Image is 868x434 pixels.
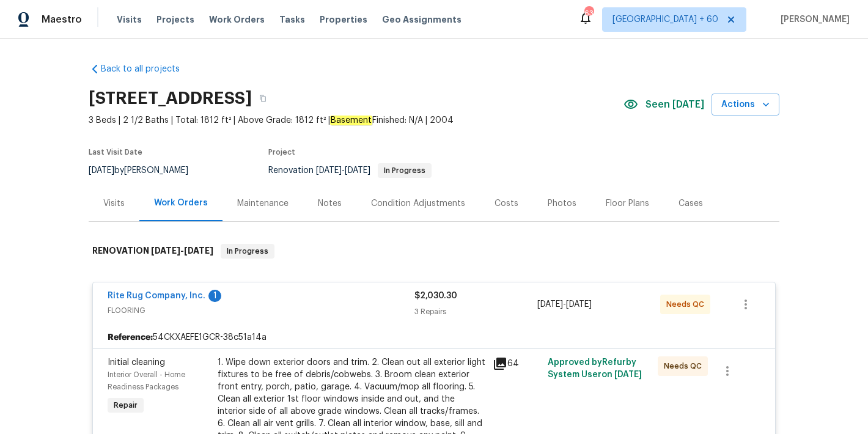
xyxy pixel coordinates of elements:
span: 3 Beds | 2 1/2 Baths | Total: 1812 ft² | Above Grade: 1812 ft² | Finished: N/A | 2004 [89,114,623,127]
span: Actions [721,97,770,112]
span: Repair [109,399,142,411]
div: Costs [495,197,518,210]
b: Reference: [108,331,153,344]
span: Needs QC [664,360,707,372]
span: Maestro [42,13,82,26]
div: 630 [584,7,593,20]
div: Cases [679,197,703,210]
span: - [316,166,370,175]
span: Renovation [268,166,432,175]
span: [DATE] [614,370,642,379]
div: 3 Repairs [414,306,537,318]
em: Basement [330,116,372,125]
span: Seen [DATE] [645,98,704,111]
span: Needs QC [666,298,709,311]
span: Geo Assignments [382,13,462,26]
div: Floor Plans [606,197,649,210]
h6: RENOVATION [92,244,213,259]
span: Interior Overall - Home Readiness Packages [108,371,185,391]
span: [DATE] [184,246,213,255]
a: Back to all projects [89,63,206,75]
div: Photos [548,197,576,210]
span: Approved by Refurby System User on [548,358,642,379]
span: [DATE] [316,166,342,175]
span: [DATE] [537,300,563,309]
div: Work Orders [154,197,208,209]
span: Tasks [279,15,305,24]
div: 1 [208,290,221,302]
button: Copy Address [252,87,274,109]
span: Work Orders [209,13,265,26]
span: Initial cleaning [108,358,165,367]
div: Condition Adjustments [371,197,465,210]
span: [DATE] [151,246,180,255]
span: FLOORING [108,304,414,317]
span: In Progress [379,167,430,174]
span: - [151,246,213,255]
span: [DATE] [89,166,114,175]
h2: [STREET_ADDRESS] [89,92,252,105]
div: by [PERSON_NAME] [89,163,203,178]
span: In Progress [222,245,273,257]
a: Rite Rug Company, Inc. [108,292,205,300]
div: 54CKXAEFE1GCR-38c51a14a [93,326,775,348]
div: Visits [103,197,125,210]
span: - [537,298,592,311]
span: [PERSON_NAME] [776,13,850,26]
div: RENOVATION [DATE]-[DATE]In Progress [89,232,779,271]
span: [GEOGRAPHIC_DATA] + 60 [612,13,718,26]
span: Project [268,149,295,156]
div: Notes [318,197,342,210]
span: [DATE] [566,300,592,309]
div: 64 [493,356,540,371]
button: Actions [712,94,779,116]
span: Visits [117,13,142,26]
span: Projects [156,13,194,26]
span: [DATE] [345,166,370,175]
span: Last Visit Date [89,149,142,156]
span: Properties [320,13,367,26]
div: Maintenance [237,197,289,210]
span: $2,030.30 [414,292,457,300]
